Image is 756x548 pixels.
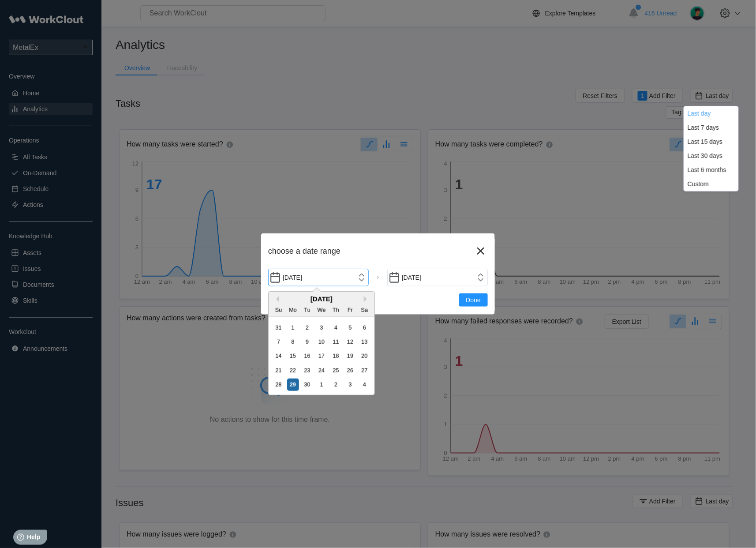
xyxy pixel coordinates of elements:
div: Tu [301,304,313,316]
div: Choose Thursday, September 18th, 2025 [330,350,342,362]
div: Choose Sunday, September 21st, 2025 [273,364,284,376]
div: Sa [359,304,371,316]
div: Choose Saturday, September 27th, 2025 [359,364,371,376]
div: Choose Wednesday, September 10th, 2025 [315,336,327,348]
div: Last 30 days [688,152,722,159]
div: Choose Monday, September 22nd, 2025 [287,364,299,376]
div: Choose Saturday, September 6th, 2025 [359,322,371,334]
div: Choose Thursday, September 11th, 2025 [330,336,342,348]
div: [DATE] [269,295,374,303]
div: Choose Thursday, October 2nd, 2025 [330,379,342,390]
div: Choose Friday, October 3rd, 2025 [344,379,356,390]
div: Su [273,304,284,316]
div: Choose Friday, September 5th, 2025 [344,322,356,334]
div: Choose Monday, September 1st, 2025 [287,322,299,334]
div: Choose Monday, September 15th, 2025 [287,350,299,362]
div: Choose Saturday, September 20th, 2025 [359,350,371,362]
div: Choose Tuesday, September 9th, 2025 [301,336,313,348]
div: We [315,304,327,316]
div: Choose Sunday, September 28th, 2025 [273,379,284,390]
div: Choose Wednesday, September 17th, 2025 [315,350,327,362]
div: Custom [688,180,709,188]
div: Mo [287,304,299,316]
button: Next Month [364,296,370,302]
div: Choose Tuesday, September 2nd, 2025 [301,322,313,334]
input: Start Date [268,269,369,286]
div: Choose Thursday, September 25th, 2025 [330,364,342,376]
div: Choose Tuesday, September 16th, 2025 [301,350,313,362]
button: Previous Month [273,296,279,302]
div: Choose Sunday, September 14th, 2025 [273,350,284,362]
div: Choose Friday, September 12th, 2025 [344,336,356,348]
div: Last 15 days [688,138,722,145]
div: Choose Wednesday, September 3rd, 2025 [315,322,327,334]
div: Choose Friday, September 26th, 2025 [344,364,356,376]
span: Done [466,297,481,303]
div: Last 6 months [688,166,726,173]
button: Done [459,293,488,307]
div: Choose Saturday, September 13th, 2025 [359,336,371,348]
div: Choose Monday, September 29th, 2025 [287,379,299,390]
div: Choose Thursday, September 4th, 2025 [330,322,342,334]
div: Fr [344,304,356,316]
div: month 2025-09 [271,320,371,392]
div: Choose Saturday, October 4th, 2025 [359,379,371,390]
div: choose a date range [268,247,474,256]
div: Choose Sunday, September 7th, 2025 [273,336,284,348]
div: Choose Friday, September 19th, 2025 [344,350,356,362]
div: Last day [688,110,711,117]
div: Choose Tuesday, September 30th, 2025 [301,379,313,390]
div: Choose Tuesday, September 23rd, 2025 [301,364,313,376]
div: Last 7 days [688,124,719,131]
input: End Date [387,269,488,286]
div: Th [330,304,342,316]
div: Choose Sunday, August 31st, 2025 [273,322,284,334]
div: Choose Monday, September 8th, 2025 [287,336,299,348]
div: Choose Wednesday, September 24th, 2025 [315,364,327,376]
div: Choose Wednesday, October 1st, 2025 [315,379,327,390]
